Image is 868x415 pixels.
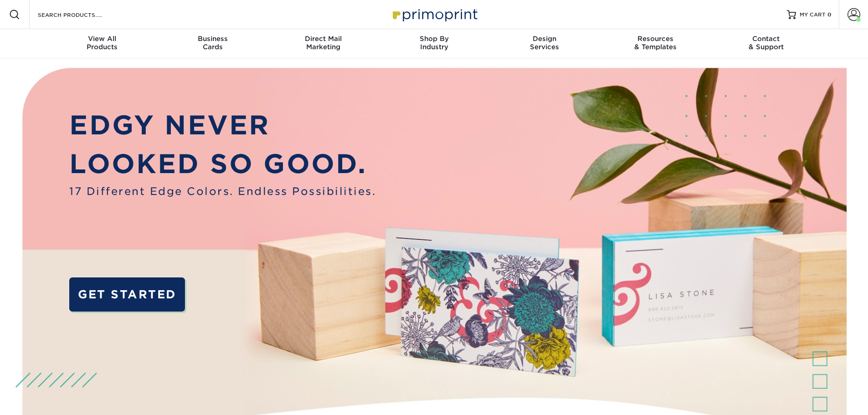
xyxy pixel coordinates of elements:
input: SEARCH PRODUCTS..... [37,9,126,20]
a: View AllProducts [47,29,158,58]
div: Products [47,35,158,51]
span: Shop By [379,35,489,43]
div: & Support [711,35,822,51]
img: Primoprint [389,5,480,24]
a: DesignServices [489,29,600,58]
div: & Templates [600,35,711,51]
span: 0 [827,11,832,18]
a: Resources& Templates [600,29,711,58]
p: LOOKED SO GOOD. [69,144,376,184]
div: Marketing [268,35,379,51]
span: Business [157,35,268,43]
span: MY CART [800,11,826,19]
span: Direct Mail [268,35,379,43]
span: Design [489,35,600,43]
a: Contact& Support [711,29,822,58]
span: 17 Different Edge Colors. Endless Possibilities. [69,184,376,199]
span: View All [47,35,158,43]
span: Resources [600,35,711,43]
div: Services [489,35,600,51]
a: GET STARTED [69,277,185,312]
span: Contact [711,35,822,43]
div: Cards [157,35,268,51]
a: Shop ByIndustry [379,29,489,58]
a: Direct MailMarketing [268,29,379,58]
a: BusinessCards [157,29,268,58]
div: Industry [379,35,489,51]
p: EDGY NEVER [69,106,376,145]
